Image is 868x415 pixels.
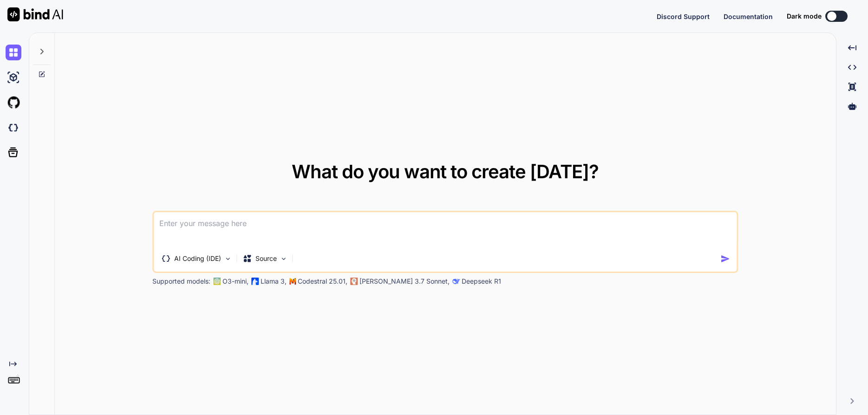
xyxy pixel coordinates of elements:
[251,278,259,285] img: Llama2
[6,70,21,85] img: ai-studio
[255,254,277,263] p: Source
[462,277,501,286] p: Deepseek R1
[222,277,248,286] p: O3-mini,
[224,255,232,263] img: Pick Tools
[6,120,21,136] img: darkCloudIdeIcon
[657,13,710,20] span: Discord Support
[152,277,210,286] p: Supported models:
[787,12,822,21] span: Dark mode
[174,254,221,263] p: AI Coding (IDE)
[213,278,221,285] img: GPT-4
[657,12,710,21] button: Discord Support
[292,160,599,183] span: What do you want to create [DATE]?
[280,255,287,263] img: Pick Models
[6,95,21,110] img: githubLight
[350,278,358,285] img: claude
[721,254,731,264] img: icon
[298,277,347,286] p: Codestral 25.01,
[261,277,287,286] p: Llama 3,
[359,277,450,286] p: [PERSON_NAME] 3.7 Sonnet,
[724,12,773,21] button: Documentation
[7,7,63,21] img: Bind AI
[724,13,773,20] span: Documentation
[452,278,460,285] img: claude
[289,278,296,285] img: Mistral-AI
[6,45,21,60] img: chat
